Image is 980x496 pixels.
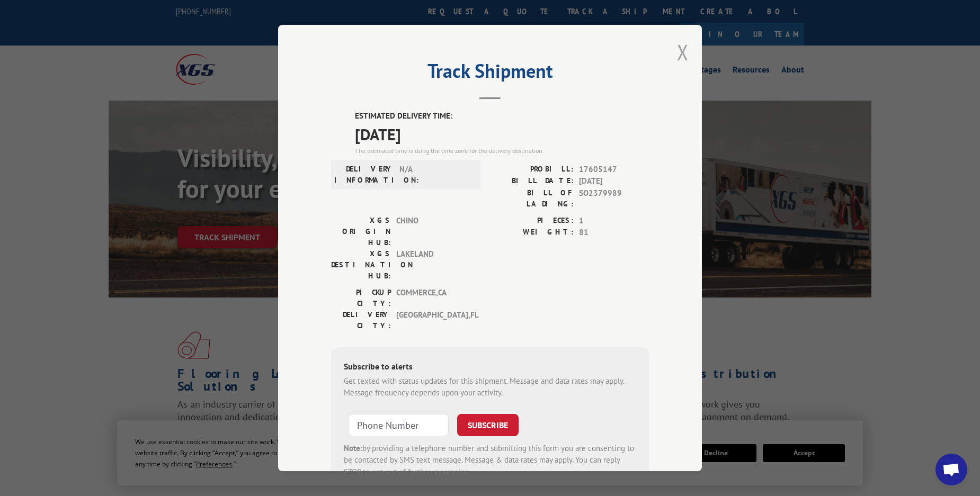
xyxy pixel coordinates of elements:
[355,122,649,146] span: [DATE]
[936,454,967,485] div: Open chat
[331,309,391,331] label: DELIVERY CITY:
[396,214,468,248] span: CHINO
[490,163,574,175] label: PROBILL:
[579,163,649,175] span: 17605147
[457,413,519,436] button: SUBSCRIBE
[396,248,468,281] span: LAKELAND
[344,375,636,399] div: Get texted with status updates for this shipment. Message and data rates may apply. Message frequ...
[355,146,649,155] div: The estimated time is using the time zone for the delivery destination.
[348,413,449,436] input: Phone Number
[344,442,636,478] div: by providing a telephone number and submitting this form you are consenting to be contacted by SM...
[331,286,391,309] label: PICKUP CITY:
[331,248,391,281] label: XGS DESTINATION HUB:
[579,187,649,209] span: SO2379989
[355,110,649,122] label: ESTIMATED DELIVERY TIME:
[490,214,574,227] label: PIECES:
[490,187,574,209] label: BILL OF LADING:
[344,443,362,453] strong: Note:
[579,175,649,187] span: [DATE]
[344,359,636,375] div: Subscribe to alerts
[579,227,649,239] span: 81
[677,38,689,66] button: Close modal
[334,163,394,185] label: DELIVERY INFORMATION:
[331,64,649,84] h2: Track Shipment
[396,286,468,309] span: COMMERCE , CA
[490,175,574,187] label: BILL DATE:
[399,163,471,185] span: N/A
[490,227,574,239] label: WEIGHT:
[331,214,391,248] label: XGS ORIGIN HUB:
[396,309,468,331] span: [GEOGRAPHIC_DATA] , FL
[579,214,649,227] span: 1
